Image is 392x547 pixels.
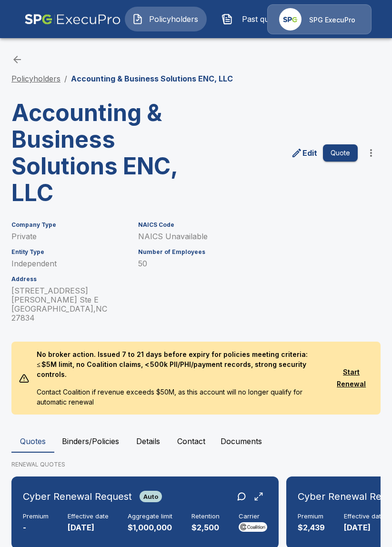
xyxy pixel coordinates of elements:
[11,74,60,83] a: Policyholders
[128,522,172,533] p: $1,000,000
[11,259,127,268] p: Independent
[11,100,192,206] h3: Accounting & Business Solutions ENC, LLC
[132,13,143,25] img: Policyholders Icon
[128,513,172,520] h6: Aggregate limit
[54,430,127,453] button: Binders/Policies
[11,276,127,283] h6: Address
[64,73,67,84] li: /
[289,145,319,161] a: edit
[237,13,289,25] span: Past quotes
[11,232,127,241] p: Private
[127,430,170,453] button: Details
[298,513,325,520] h6: Premium
[138,232,317,241] p: NAICS Unavailable
[138,249,317,255] h6: Number of Employees
[191,522,220,533] p: $2,500
[11,54,23,65] a: back
[23,489,132,504] h6: Cyber Renewal Request
[125,7,207,31] button: Policyholders IconPolicyholders
[344,513,385,520] h6: Effective date
[11,222,127,228] h6: Company Type
[362,143,381,162] button: more
[138,259,317,268] p: 50
[309,15,355,25] p: SPG ExecuPro
[11,430,54,453] button: Quotes
[140,493,162,500] span: Auto
[68,513,109,520] h6: Effective date
[11,249,127,255] h6: Entity Type
[11,460,381,469] p: RENEWAL QUOTES
[29,387,330,415] p: Contact Coalition if revenue exceeds $50M, as this account will no longer qualify for automatic r...
[279,8,302,30] img: Agency Icon
[71,73,233,84] p: Accounting & Business Solutions ENC, LLC
[11,430,381,453] div: policyholder tabs
[298,522,325,533] p: $2,439
[147,13,200,25] span: Policyholders
[344,522,385,533] p: [DATE]
[267,4,372,34] a: Agency IconSPG ExecuPro
[221,13,233,25] img: Past quotes Icon
[214,7,296,31] button: Past quotes IconPast quotes
[29,342,330,387] p: No broker action. Issued 7 to 21 days before expiry for policies meeting criteria: ≤ $5M limit, n...
[68,522,109,533] p: [DATE]
[191,513,220,520] h6: Retention
[11,73,233,84] nav: breadcrumb
[323,144,358,162] button: Quote
[302,147,317,159] p: Edit
[213,430,270,453] button: Documents
[239,513,267,520] h6: Carrier
[11,286,127,323] p: [STREET_ADDRESS][PERSON_NAME] Ste E [GEOGRAPHIC_DATA] , NC 27834
[170,430,213,453] button: Contact
[239,522,267,532] img: Carrier
[138,222,317,228] h6: NAICS Code
[24,4,121,34] img: AA Logo
[330,364,373,393] button: Start Renewal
